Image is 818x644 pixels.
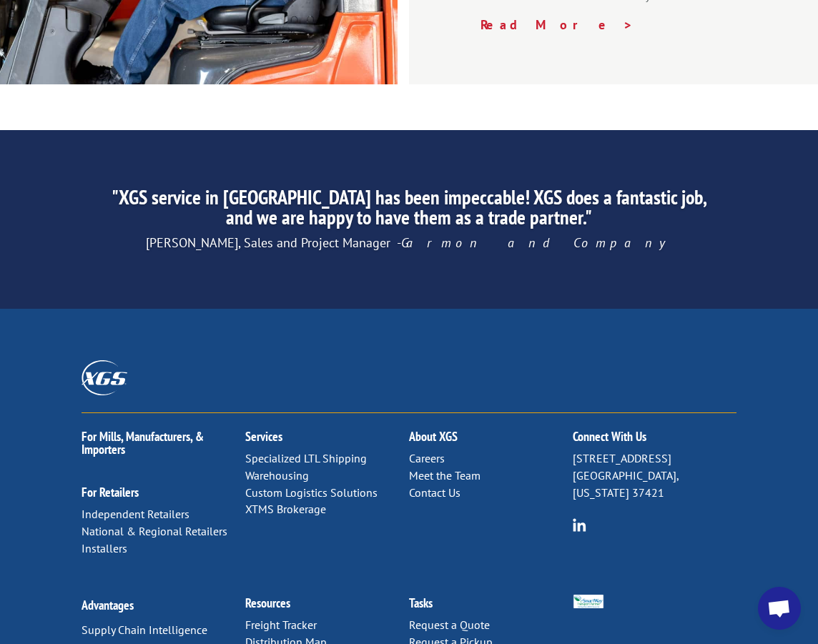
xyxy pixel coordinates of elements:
img: group-6 [573,518,586,532]
a: For Mills, Manufacturers, & Importers [82,428,204,457]
h2: Connect With Us [573,430,736,450]
a: Careers [409,451,445,465]
a: Meet the Team [409,468,481,482]
a: About XGS [409,428,458,445]
a: Contact Us [409,485,460,500]
a: National & Regional Retailers [82,524,227,538]
img: Smartway_Logo [573,595,605,608]
a: Independent Retailers [82,507,189,521]
h2: Tasks [409,597,573,617]
a: Resources [245,595,290,611]
em: Garmon and Company [401,234,673,251]
a: Read More > [481,16,634,33]
span: [PERSON_NAME], Sales and Project Manager - [146,234,673,251]
div: Open chat [758,587,801,630]
a: Installers [82,541,127,555]
a: Freight Tracker [245,618,317,632]
a: Custom Logistics Solutions [245,485,378,500]
a: XTMS Brokerage [245,502,326,516]
a: Warehousing [245,468,309,482]
a: Advantages [82,597,134,613]
a: Supply Chain Intelligence [82,623,207,637]
a: Request a Quote [409,618,490,632]
h2: "XGS service in [GEOGRAPHIC_DATA] has been impeccable! XGS does a fantastic job, and we are happy... [107,187,711,234]
img: XGS_Logos_ALL_2024_All_White [82,360,127,395]
a: Services [245,428,282,445]
a: For Retailers [82,484,139,500]
a: Specialized LTL Shipping [245,451,367,465]
p: [STREET_ADDRESS] [GEOGRAPHIC_DATA], [US_STATE] 37421 [573,450,736,501]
